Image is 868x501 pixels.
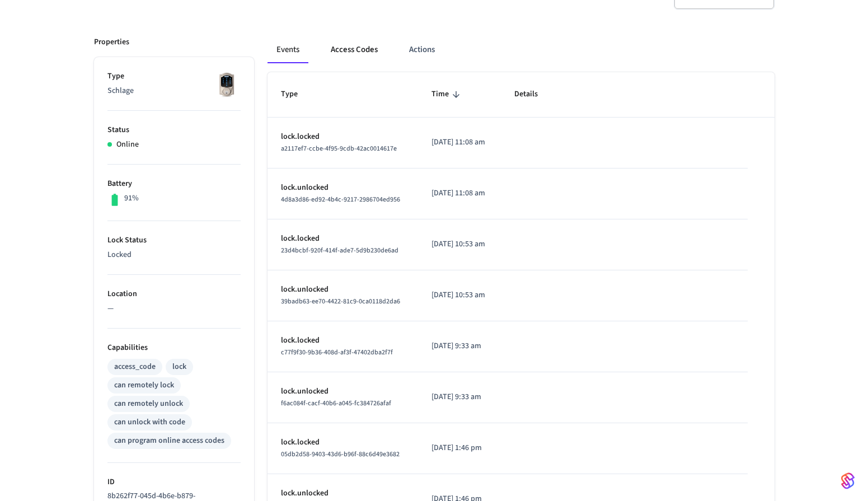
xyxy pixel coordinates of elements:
div: can remotely lock [114,380,174,391]
span: a2117ef7-ccbe-4f95-9cdb-42ac0014617e [281,144,397,153]
p: Locked [107,249,241,261]
p: lock.locked [281,131,405,143]
span: Type [281,86,312,103]
div: access_code [114,361,156,373]
p: Properties [94,36,129,48]
p: Lock Status [107,235,241,246]
p: [DATE] 9:33 am [431,340,488,352]
p: Battery [107,178,241,190]
p: Schlage [107,85,241,97]
div: can unlock with code [114,416,185,428]
p: [DATE] 10:53 am [431,289,488,301]
button: Access Codes [322,36,387,63]
p: Online [116,139,139,151]
p: [DATE] 10:53 am [431,238,488,250]
span: 39badb63-ee70-4422-81c9-0ca0118d2da6 [281,297,400,306]
span: Details [514,86,552,103]
p: lock.unlocked [281,488,405,499]
img: SeamLogoGradient.69752ec5.svg [841,472,855,490]
p: ID [107,476,241,488]
p: lock.unlocked [281,284,405,296]
p: lock.locked [281,437,405,448]
p: [DATE] 9:33 am [431,391,488,403]
span: Time [431,86,463,103]
p: Location [107,288,241,300]
p: Capabilities [107,342,241,354]
p: — [107,303,241,315]
p: Type [107,71,241,82]
div: ant example [268,36,775,63]
button: Actions [400,36,444,63]
p: lock.locked [281,233,405,245]
p: lock.unlocked [281,386,405,397]
span: c77f9f30-9b36-408d-af3f-47402dba2f7f [281,348,393,357]
span: 23d4bcbf-920f-414f-ade7-5d9b230de6ad [281,246,398,255]
p: [DATE] 1:46 pm [431,442,488,454]
p: [DATE] 11:08 am [431,188,488,199]
p: lock.unlocked [281,182,405,194]
p: Status [107,124,241,136]
img: Schlage Sense Smart Deadbolt with Camelot Trim, Front [213,71,241,99]
div: can program online access codes [114,435,224,447]
p: lock.locked [281,335,405,347]
button: Events [268,36,308,63]
p: 91% [124,193,139,204]
div: lock [172,361,186,373]
span: f6ac084f-cacf-40b6-a045-fc384726afaf [281,399,391,408]
p: [DATE] 11:08 am [431,137,488,148]
span: 4d8a3d86-ed92-4b4c-9217-2986704ed956 [281,195,400,204]
span: 05db2d58-9403-43d6-b96f-88c6d49e3682 [281,450,400,459]
div: can remotely unlock [114,398,183,410]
